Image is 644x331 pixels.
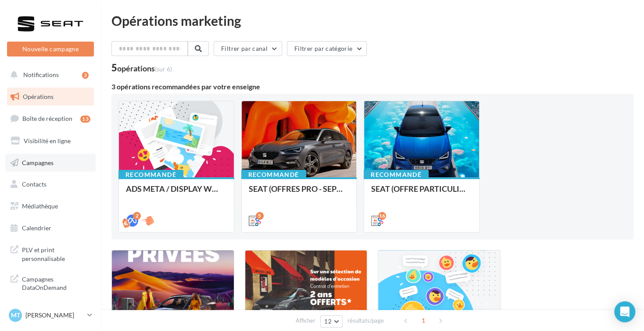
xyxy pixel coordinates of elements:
span: Notifications [23,71,59,78]
span: Afficher [296,317,315,325]
span: PLV et print personnalisable [22,244,90,263]
button: Filtrer par catégorie [287,41,367,56]
span: Calendrier [22,224,51,232]
span: Médiathèque [22,202,58,210]
div: 2 [133,212,141,220]
div: 3 opérations recommandées par votre enseigne [111,83,633,90]
div: SEAT (OFFRE PARTICULIER - SEPT) - SOCIAL MEDIA [371,184,472,202]
p: [PERSON_NAME] [25,311,84,320]
a: Boîte de réception13 [5,109,96,128]
div: Open Intercom Messenger [614,301,635,322]
div: opérations [117,64,172,72]
div: Recommandé [118,170,183,180]
span: Visibilité en ligne [24,137,71,144]
span: Campagnes DataOnDemand [22,273,90,292]
a: MT [PERSON_NAME] [7,307,94,324]
button: Notifications 3 [5,66,92,84]
a: Contacts [5,175,96,194]
div: Opérations marketing [111,14,633,27]
button: Nouvelle campagne [7,42,94,56]
div: 3 [82,72,89,79]
a: Campagnes [5,154,96,172]
span: (sur 6) [155,65,172,73]
span: 1 [416,313,430,327]
a: Calendrier [5,219,96,237]
div: 5 [256,212,264,220]
div: Recommandé [364,170,429,180]
span: Boîte de réception [22,115,72,122]
div: ADS META / DISPLAY WEEK-END Extraordinaire (JPO) Septembre 2025 [126,184,227,202]
span: Contacts [22,180,47,188]
div: Recommandé [241,170,306,180]
a: Opérations [5,88,96,106]
span: Opérations [23,93,54,100]
span: Campagnes [22,158,54,166]
button: 12 [320,315,343,327]
button: Filtrer par canal [214,41,282,56]
div: 13 [80,116,90,123]
span: MT [11,311,20,320]
a: PLV et print personnalisable [5,240,96,266]
span: résultats/page [347,317,384,325]
a: Visibilité en ligne [5,132,96,150]
a: Médiathèque [5,197,96,215]
a: Campagnes DataOnDemand [5,270,96,296]
span: 12 [324,318,332,325]
div: SEAT (OFFRES PRO - SEPT) - SOCIAL MEDIA [249,184,350,202]
div: 5 [111,63,172,73]
div: 16 [378,212,386,220]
